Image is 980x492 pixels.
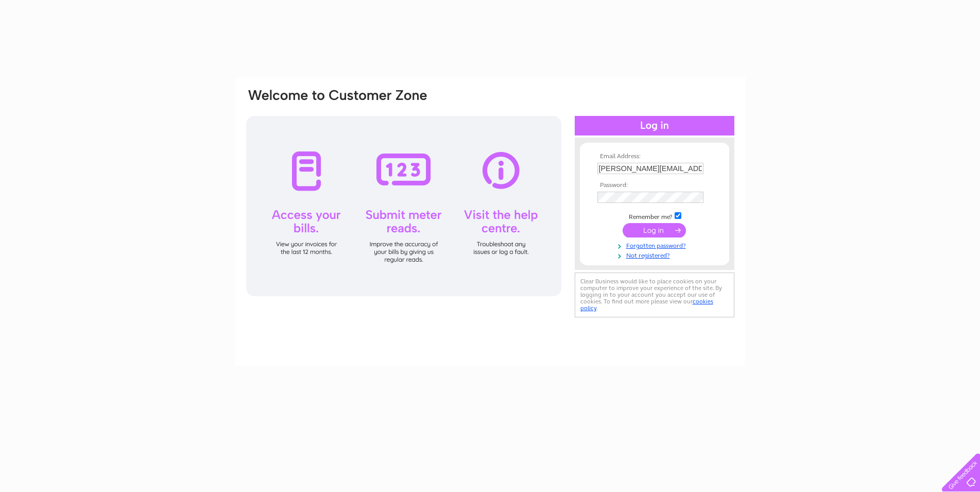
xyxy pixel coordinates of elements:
[597,240,714,250] a: Forgotten password?
[595,182,714,189] th: Password:
[575,273,734,317] div: Clear Business would like to place cookies on your computer to improve your experience of the sit...
[597,250,714,260] a: Not registered?
[623,223,686,237] input: Submit
[580,298,713,312] a: cookies policy
[595,211,714,221] td: Remember me?
[595,153,714,160] th: Email Address:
